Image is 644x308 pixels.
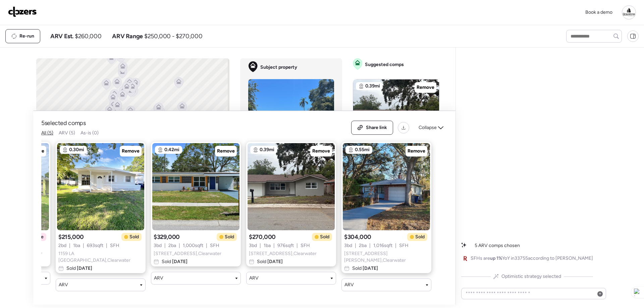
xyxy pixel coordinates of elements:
span: | [69,242,70,249]
p: 5 ARV comps chosen [475,242,520,249]
span: 0.30mi [69,146,84,153]
span: $329,000 [154,233,180,241]
span: Sold [415,234,425,240]
span: 1,016 sqft [373,242,392,249]
span: 1 ba [264,242,271,249]
span: 2 ba [168,242,176,249]
span: Sold [352,265,378,272]
span: Optimistic strategy selected [501,273,561,280]
span: Sold [225,234,234,240]
span: [STREET_ADDRESS] , Clearwater [154,250,221,257]
span: Sold [129,234,139,240]
span: 976 sqft [277,242,294,249]
span: | [369,242,371,249]
span: [STREET_ADDRESS] , Clearwater [249,250,317,257]
span: 0.55mi [355,146,370,153]
span: Book a demo [585,9,612,15]
span: [STREET_ADDRESS][PERSON_NAME] , Clearwater [344,250,429,264]
span: 1,000 sqft [183,242,203,249]
span: Sold [257,258,283,265]
span: $270,000 [249,233,276,241]
span: Share link [366,124,387,131]
span: ARV [344,282,354,288]
span: SFH [301,242,310,249]
span: 1 ba [73,242,80,249]
span: 0.39mi [365,83,380,89]
span: Remove [312,148,330,155]
span: Sold [162,258,187,265]
span: 2 ba [359,242,367,249]
span: ARV [249,275,259,282]
span: | [395,242,396,249]
span: | [179,242,180,249]
span: 3 bd [249,242,257,249]
span: 3 bd [154,242,162,249]
span: 5 selected comps [41,119,86,127]
span: Remove [122,148,140,155]
span: ARV [59,282,68,288]
span: SFH [110,242,119,249]
span: | [297,242,298,249]
span: 1159 LA [GEOGRAPHIC_DATA] , Clearwater [58,250,143,264]
span: | [106,242,107,249]
span: | [273,242,275,249]
span: SFH [210,242,219,249]
span: | [355,242,356,249]
span: $250,000 - $270,000 [144,32,202,40]
span: 0.42mi [164,146,179,153]
span: up 1% [490,255,502,261]
span: 693 sqft [87,242,103,249]
span: | [164,242,166,249]
span: $215,000 [58,233,84,241]
span: [DATE] [266,259,283,264]
span: ARV (5) [59,130,75,136]
span: All (5) [41,130,53,136]
span: Sold [66,265,92,272]
span: $260,000 [75,32,101,40]
span: Subject property [260,64,297,71]
span: Re-run [19,33,34,40]
span: ARV Range [112,32,143,40]
span: [DATE] [362,265,378,271]
span: 0.39mi [260,146,274,153]
span: | [83,242,84,249]
span: [DATE] [76,265,92,271]
span: 2 bd [58,242,66,249]
span: Remove [408,148,425,155]
span: Suggested comps [365,61,404,68]
span: SFH [399,242,409,249]
span: ARV [154,275,163,282]
span: | [206,242,207,249]
span: Collapse [419,124,437,131]
span: Sold [320,234,329,240]
span: | [260,242,261,249]
span: Remove [217,148,235,155]
span: [DATE] [171,259,187,264]
span: 3 bd [344,242,352,249]
span: $304,000 [344,233,371,241]
span: Remove [417,84,434,91]
span: SFHs are YoY in 33755 according to [PERSON_NAME] [471,255,593,262]
img: Logo [8,6,37,17]
span: ARV Est. [50,32,73,40]
span: As-is (0) [80,130,99,136]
